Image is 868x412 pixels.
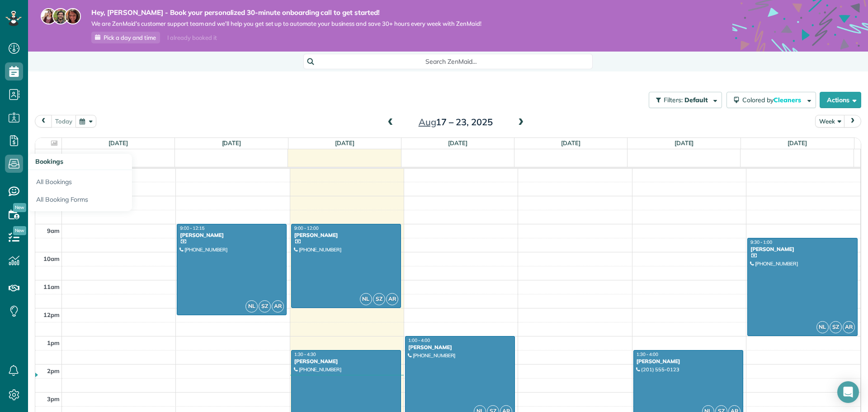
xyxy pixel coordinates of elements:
[65,8,81,24] img: michelle-19f622bdf1676172e81f8f8fba1fb50e276960ebfe0243fe18214015130c80e4.jpg
[52,8,69,24] img: jorge-587dff0eeaa6aab1f244e6dc62b8924c3b6ad411094392a53c71c6c4a576187d.jpg
[837,381,859,403] div: Open Intercom Messenger
[742,96,804,104] span: Colored by
[844,115,861,127] button: next
[91,32,160,43] a: Pick a day and time
[91,20,481,28] span: We are ZenMaid’s customer support team and we’ll help you get set up to automate your business an...
[28,191,132,212] a: All Booking Forms
[386,293,398,305] span: AR
[222,139,241,147] a: [DATE]
[162,32,222,43] div: I already booked it
[294,225,319,231] span: 9:00 - 12:00
[448,139,467,147] a: [DATE]
[816,321,829,333] span: NL
[43,283,60,290] span: 11am
[830,321,842,333] span: SZ
[843,321,855,333] span: AR
[245,300,258,313] span: NL
[649,92,722,108] button: Filters: Default
[373,293,385,305] span: SZ
[399,117,512,127] h2: 17 – 23, 2025
[47,339,60,346] span: 1pm
[726,92,816,108] button: Colored byCleaners
[750,246,855,252] div: [PERSON_NAME]
[47,227,60,234] span: 9am
[294,351,316,357] span: 1:30 - 4:30
[675,139,694,147] a: [DATE]
[419,116,436,128] span: Aug
[43,311,60,318] span: 12pm
[43,255,60,262] span: 10am
[91,8,481,17] strong: Hey, [PERSON_NAME] - Book your personalized 30-minute onboarding call to get started!
[774,96,802,104] span: Cleaners
[179,232,284,238] div: [PERSON_NAME]
[408,337,430,343] span: 1:00 - 4:00
[294,232,398,238] div: [PERSON_NAME]
[820,92,861,108] button: Actions
[561,139,580,147] a: [DATE]
[259,300,271,313] span: SZ
[35,115,52,127] button: prev
[815,115,845,127] button: Week
[636,358,741,365] div: [PERSON_NAME]
[272,300,284,313] span: AR
[360,293,372,305] span: NL
[294,358,398,365] div: [PERSON_NAME]
[13,226,26,235] span: New
[180,225,204,231] span: 9:00 - 12:15
[335,139,354,147] a: [DATE]
[408,344,512,350] div: [PERSON_NAME]
[788,139,807,147] a: [DATE]
[684,96,708,104] span: Default
[644,92,722,108] a: Filters: Default
[51,115,76,127] button: today
[664,96,683,104] span: Filters:
[108,139,128,147] a: [DATE]
[41,8,57,24] img: maria-72a9807cf96188c08ef61303f053569d2e2a8a1cde33d635c8a3ac13582a053d.jpg
[637,351,658,357] span: 1:30 - 4:00
[104,34,156,41] span: Pick a day and time
[28,170,132,191] a: All Bookings
[13,203,26,212] span: New
[47,395,60,403] span: 3pm
[35,157,63,166] span: Bookings
[47,367,60,374] span: 2pm
[750,239,772,245] span: 9:30 - 1:00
